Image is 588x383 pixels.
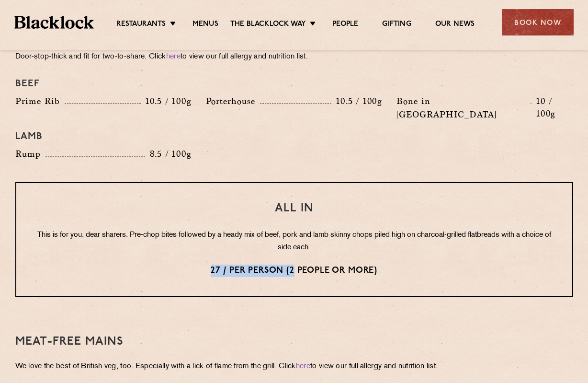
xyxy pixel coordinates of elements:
[206,94,260,108] p: Porterhouse
[15,131,573,142] h4: Lamb
[15,94,65,108] p: Prime Rib
[502,9,574,35] div: Book Now
[166,53,181,60] a: here
[15,50,573,64] p: Door-stop-thick and fit for two-to-share. Click to view our full allergy and nutrition list.
[435,20,475,30] a: Our News
[531,95,573,120] p: 10 / 100g
[332,20,358,30] a: People
[396,94,531,121] p: Bone in [GEOGRAPHIC_DATA]
[145,148,192,160] p: 8.5 / 100g
[35,265,553,277] p: 27 / per person (2 people or more)
[35,229,553,254] p: This is for you, dear sharers. Pre-chop bites followed by a heady mix of beef, pork and lamb skin...
[382,20,411,30] a: Gifting
[116,20,166,30] a: Restaurants
[35,202,553,215] h3: All In
[15,336,573,348] h3: Meat-Free mains
[15,360,573,373] p: We love the best of British veg, too. Especially with a lick of flame from the grill. Click to vi...
[192,20,218,30] a: Menus
[141,95,192,107] p: 10.5 / 100g
[331,95,382,107] p: 10.5 / 100g
[230,20,306,30] a: The Blacklock Way
[296,363,310,370] a: here
[15,78,573,90] h4: Beef
[15,147,45,161] p: Rump
[14,16,94,29] img: BL_Textured_Logo-footer-cropped.svg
